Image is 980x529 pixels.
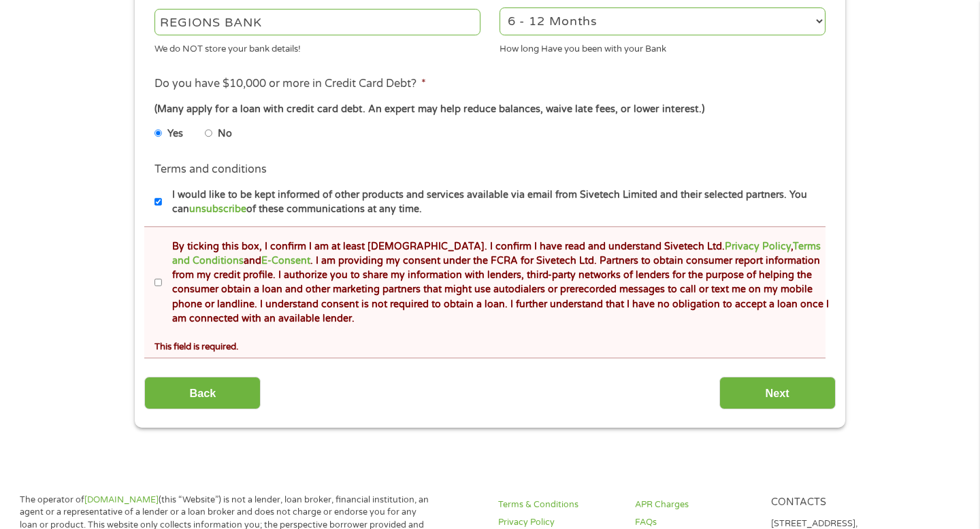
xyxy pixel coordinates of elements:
a: FAQs [635,516,755,529]
a: [DOMAIN_NAME] [84,494,159,505]
a: Terms and Conditions [172,241,821,267]
label: By ticking this box, I confirm I am at least [DEMOGRAPHIC_DATA]. I confirm I have read and unders... [162,239,830,326]
a: E-Consent [261,255,310,267]
label: Terms and conditions [154,163,267,177]
label: I would like to be kept informed of other products and services available via email from Sivetech... [162,188,830,217]
label: Yes [167,126,183,141]
input: Next [719,377,836,410]
div: How long Have you been with your Bank [500,37,826,56]
label: No [218,126,232,141]
div: (Many apply for a loan with credit card debt. An expert may help reduce balances, waive late fees... [154,102,826,117]
a: Privacy Policy [725,241,791,252]
a: unsubscribe [189,203,246,215]
a: Privacy Policy [498,516,618,529]
div: This field is required. [154,335,826,354]
label: Do you have $10,000 or more in Credit Card Debt? [154,77,426,91]
a: Terms & Conditions [498,498,618,511]
h4: Contacts [771,496,891,509]
div: We do NOT store your bank details! [154,37,480,56]
input: Back [144,377,261,410]
a: APR Charges [635,498,755,511]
